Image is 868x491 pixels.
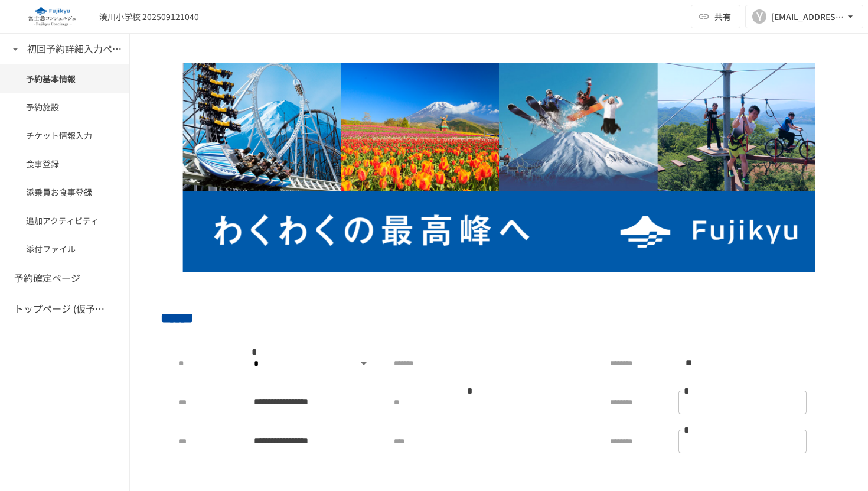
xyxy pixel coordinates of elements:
[161,63,837,272] img: mg2cIuvRhv63UHtX5VfAfh1DTCPHmnxnvRSqzGwtk3G
[752,9,766,24] div: Y
[691,5,740,28] button: 共有
[14,271,80,286] h6: 予約確定ページ
[99,11,199,23] div: 湊川小学校 202509121040
[26,72,103,85] span: 予約基本情報
[745,5,863,28] button: Y[EMAIL_ADDRESS][DOMAIN_NAME]
[27,41,122,57] h6: 初回予約詳細入力ページ
[26,242,103,255] span: 添付ファイル
[771,9,844,24] div: [EMAIL_ADDRESS][DOMAIN_NAME]
[26,157,103,170] span: 食事登録
[26,100,103,113] span: 予約施設
[14,301,109,317] h6: トップページ (仮予約一覧)
[26,214,103,227] span: 追加アクティビティ
[714,10,731,23] span: 共有
[14,7,90,26] img: eQeGXtYPV2fEKIA3pizDiVdzO5gJTl2ahLbsPaD2E4R
[26,129,103,142] span: チケット情報入力
[26,186,103,199] span: 添乗員お食事登録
